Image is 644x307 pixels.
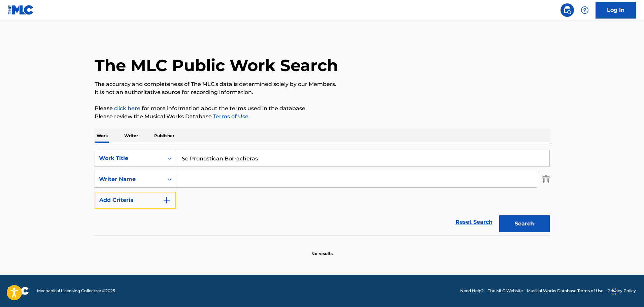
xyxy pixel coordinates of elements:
p: Publisher [152,129,176,143]
img: help [581,6,589,14]
iframe: Chat Widget [610,275,644,307]
a: Reset Search [452,215,496,229]
form: Search Form [95,150,550,236]
a: Terms of Use [212,113,248,120]
div: Arrastrar [612,281,616,302]
p: It is not an authoritative source for recording information. [95,88,550,96]
a: Need Help? [460,288,484,294]
button: Search [499,215,550,232]
a: Musical Works Database Terms of Use [527,288,603,294]
p: Writer [122,129,140,143]
p: No results [311,243,333,257]
a: The MLC Website [488,288,523,294]
img: MLC Logo [8,5,34,15]
button: Add Criteria [95,192,176,209]
img: Delete Criterion [542,171,550,188]
div: Writer Name [99,175,160,183]
p: Please for more information about the terms used in the database. [95,104,550,113]
img: logo [8,287,29,295]
p: The accuracy and completeness of The MLC's data is determined solely by our Members. [95,80,550,88]
a: click here [114,105,140,112]
span: Mechanical Licensing Collective © 2025 [37,288,115,294]
img: search [563,6,571,14]
div: Work Title [99,154,160,162]
p: Please review the Musical Works Database [95,113,550,121]
img: 9d2ae6d4665cec9f34b9.svg [163,196,171,204]
p: Work [95,129,110,143]
a: Public Search [561,3,574,17]
a: Privacy Policy [607,288,636,294]
a: Log In [596,2,636,19]
div: Help [578,3,591,17]
h1: The MLC Public Work Search [95,55,338,75]
div: Widget de chat [610,275,644,307]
